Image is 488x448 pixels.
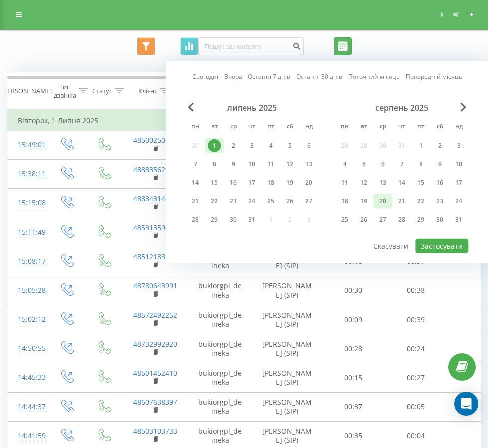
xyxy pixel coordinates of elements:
[338,195,351,208] div: 18
[226,120,241,135] abbr: середа
[395,158,408,171] div: 7
[186,157,205,172] div: пн 7 лип 2025 р.
[337,120,352,135] abbr: понеділок
[245,139,258,152] div: 3
[261,157,280,172] div: пт 11 лип 2025 р.
[252,363,322,392] td: [PERSON_NAME] (SIP)
[18,281,38,300] div: 15:05:28
[302,176,315,189] div: 20
[452,158,465,171] div: 10
[322,305,385,334] td: 00:09
[243,157,261,172] div: чт 10 лип 2025 р.
[224,212,243,227] div: ср 30 лип 2025 р.
[224,194,243,209] div: ср 23 лип 2025 р.
[18,135,38,155] div: 15:49:01
[189,158,202,171] div: 7
[208,158,221,171] div: 8
[245,176,258,189] div: 17
[133,368,177,378] a: 48501452410
[338,213,351,226] div: 25
[243,138,261,153] div: чт 3 лип 2025 р.
[252,276,322,305] td: [PERSON_NAME] (SIP)
[18,310,38,329] div: 15:02:12
[354,175,373,190] div: вт 12 серп 2025 р.
[283,176,296,189] div: 19
[205,175,224,190] div: вт 15 лип 2025 р.
[189,195,202,208] div: 21
[264,195,277,208] div: 25
[208,213,221,226] div: 29
[18,223,38,242] div: 15:11:49
[395,176,408,189] div: 14
[207,120,222,135] abbr: вівторок
[261,175,280,190] div: пт 18 лип 2025 р.
[18,397,38,417] div: 14:44:37
[243,212,261,227] div: чт 31 лип 2025 р.
[18,164,38,184] div: 15:38:11
[449,157,468,172] div: нд 10 серп 2025 р.
[357,195,370,208] div: 19
[433,213,446,226] div: 30
[54,83,76,100] div: Тип дзвінка
[18,339,38,358] div: 14:50:55
[224,157,243,172] div: ср 9 лип 2025 р.
[356,120,371,135] abbr: вівторок
[301,120,316,135] abbr: неділя
[322,334,385,363] td: 00:28
[133,165,177,174] a: 48883562956
[280,194,299,209] div: сб 26 лип 2025 р.
[205,138,224,153] div: вт 1 лип 2025 р.
[368,239,414,253] button: Скасувати
[299,138,318,153] div: нд 6 лип 2025 р.
[385,334,447,363] td: 00:24
[189,176,202,189] div: 14
[373,175,392,190] div: ср 13 серп 2025 р.
[133,310,177,320] a: 48572492252
[414,139,427,152] div: 1
[18,426,38,446] div: 14:41:59
[433,158,446,171] div: 9
[394,120,409,135] abbr: четвер
[189,213,202,226] div: 28
[348,72,400,81] a: Поточний місяць
[252,392,322,421] td: [PERSON_NAME] (SIP)
[414,213,427,226] div: 29
[261,194,280,209] div: пт 25 лип 2025 р.
[395,195,408,208] div: 21
[376,158,389,171] div: 6
[224,175,243,190] div: ср 16 лип 2025 р.
[392,157,411,172] div: чт 7 серп 2025 р.
[224,72,242,81] a: Вчора
[430,138,449,153] div: сб 2 серп 2025 р.
[373,212,392,227] div: ср 27 серп 2025 р.
[357,213,370,226] div: 26
[296,72,342,81] a: Останні 30 днів
[415,239,468,253] button: Застосувати
[335,212,354,227] div: пн 25 серп 2025 р.
[261,138,280,153] div: пт 4 лип 2025 р.
[248,72,290,81] a: Останні 7 днів
[449,212,468,227] div: нд 31 серп 2025 р.
[299,194,318,209] div: нд 27 лип 2025 р.
[188,103,194,112] span: Previous Month
[208,139,221,152] div: 1
[385,276,447,305] td: 00:38
[414,158,427,171] div: 8
[133,397,177,407] a: 48607638397
[433,195,446,208] div: 23
[252,305,322,334] td: [PERSON_NAME] (SIP)
[376,195,389,208] div: 20
[1,87,52,95] div: [PERSON_NAME]
[133,339,177,349] a: 48732992920
[243,194,261,209] div: чт 24 лип 2025 р.
[192,72,218,81] a: Сьогодні
[432,120,447,135] abbr: субота
[188,334,252,363] td: bukiorgpl_deineka
[354,194,373,209] div: вт 19 серп 2025 р.
[283,195,296,208] div: 26
[430,212,449,227] div: сб 30 серп 2025 р.
[243,175,261,190] div: чт 17 лип 2025 р.
[188,276,252,305] td: bukiorgpl_deineka
[406,72,462,81] a: Попередній місяць
[452,176,465,189] div: 17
